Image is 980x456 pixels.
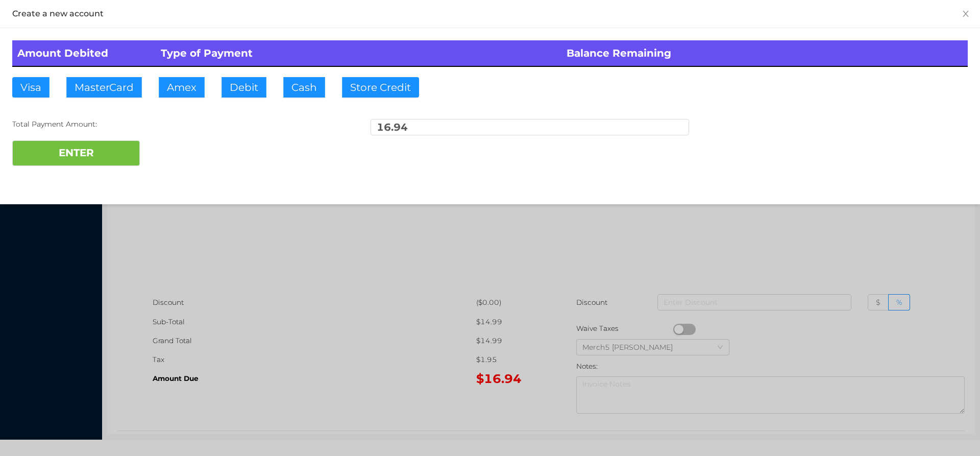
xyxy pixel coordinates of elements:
[283,77,325,98] button: Cash
[12,40,156,66] th: Amount Debited
[222,77,266,98] button: Debit
[66,77,142,98] button: MasterCard
[159,77,205,98] button: Amex
[156,40,562,66] th: Type of Payment
[12,8,968,19] div: Create a new account
[342,77,419,98] button: Store Credit
[12,77,50,98] button: Visa
[561,40,968,66] th: Balance Remaining
[962,10,970,18] i: icon: close
[12,119,331,130] div: Total Payment Amount:
[12,140,140,166] button: ENTER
